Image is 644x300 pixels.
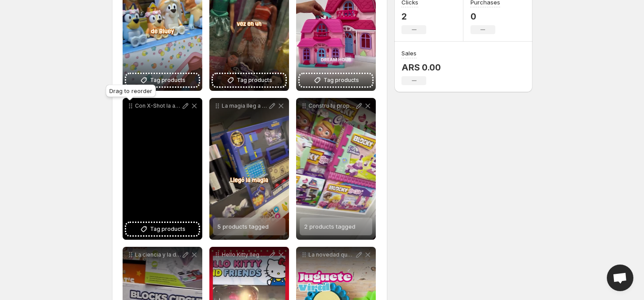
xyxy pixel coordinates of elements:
[607,265,633,291] a: Open chat
[213,74,285,86] button: Tag products
[237,76,272,85] span: Tag products
[135,102,181,109] p: Con X-Shot la accin nunca se detiene Carg en segundos apunt con precisin y desat la batalla Blast...
[217,223,269,230] span: 5 products tagged
[401,11,426,22] p: 2
[296,98,376,240] div: Constru tu propio unicornio de colores y viv una aventura de pura fantasa Con Blocky Fantasa cada...
[300,74,372,86] button: Tag products
[126,74,199,86] button: Tag products
[222,251,268,258] p: Hello Kitty lleg a Monococo para llenar de ternura el Mes de la Niez Peluches coleccionables muec...
[401,49,416,58] h3: Sales
[209,98,289,240] div: La magia lleg a Monococo Varitas que encienden la emocin trucos que dejan a todos boquiabiertos y...
[304,223,355,230] span: 2 products tagged
[309,251,355,258] p: La novedad que todos quieren conocer La Fbrica de Cermica de elmundodejuliana_ok lleg a Monococo ...
[135,251,181,258] p: La ciencia y la diversin se encienden con TechKids en MonoCoco Explor el mundo de la electricidad...
[150,76,185,85] span: Tag products
[324,76,359,85] span: Tag products
[222,102,268,109] p: La magia lleg a Monococo Varitas que encienden la emocin trucos que dejan a todos boquiabiertos y...
[126,223,199,235] button: Tag products
[309,102,355,109] p: Constru tu propio unicornio de colores y viv una aventura de pura fantasa Con Blocky Fantasa cada...
[123,98,202,240] div: Con X-Shot la accin nunca se detiene Carg en segundos apunt con precisin y desat la batalla Blast...
[150,225,185,234] span: Tag products
[401,62,440,73] p: ARS 0.00
[470,11,500,22] p: 0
